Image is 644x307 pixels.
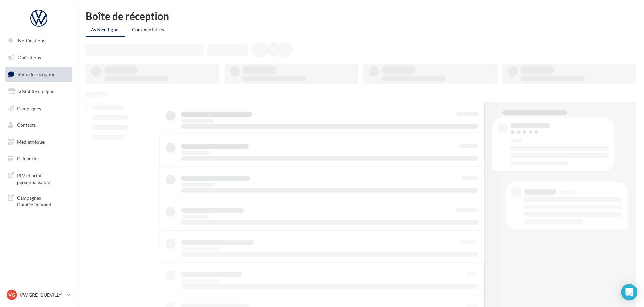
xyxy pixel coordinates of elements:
p: VW GRD QUEVILLY [20,291,64,298]
a: VG VW GRD QUEVILLY [5,288,72,301]
a: Médiathèque [4,135,74,149]
span: VG [8,291,15,298]
span: Notifications [18,38,45,43]
a: Visibilité en ligne [4,85,74,99]
span: PLV et print personnalisable [17,171,69,185]
a: Calendrier [4,152,74,166]
span: Opérations [18,55,41,60]
span: Boîte de réception [17,71,56,77]
span: Contacts [17,122,36,128]
div: Boîte de réception [86,11,636,21]
a: Campagnes [4,101,74,116]
button: Notifications [4,34,71,48]
a: Contacts [4,118,74,132]
span: Commentaires [132,27,164,32]
span: Calendrier [17,156,39,161]
div: Open Intercom Messenger [621,284,637,300]
span: Visibilité en ligne [18,89,54,94]
a: Opérations [4,51,74,65]
a: PLV et print personnalisable [4,168,74,188]
span: Campagnes [17,105,41,111]
span: Médiathèque [17,139,45,145]
a: Boîte de réception [4,67,74,82]
span: Campagnes DataOnDemand [17,193,69,208]
a: Campagnes DataOnDemand [4,191,74,211]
